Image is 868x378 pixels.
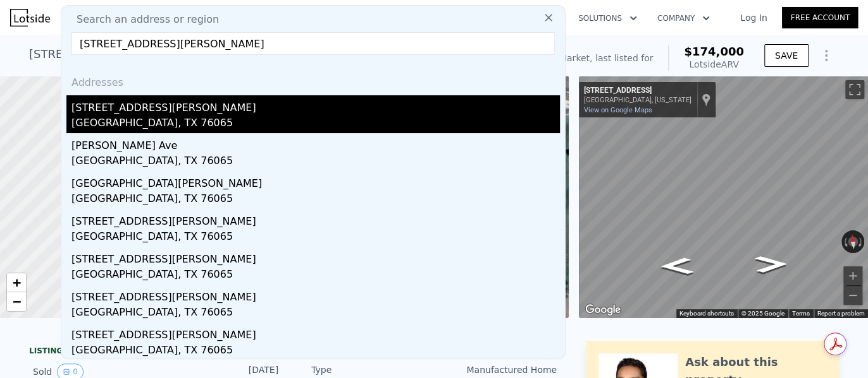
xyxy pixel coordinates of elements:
button: Company [647,7,720,30]
span: $174,000 [684,45,744,58]
div: [STREET_ADDRESS][PERSON_NAME] [71,209,560,229]
div: [GEOGRAPHIC_DATA], TX 76065 [71,115,560,133]
div: [STREET_ADDRESS][PERSON_NAME] [71,95,560,115]
span: − [13,293,21,309]
div: Manufactured Home [434,363,557,376]
input: Enter an address, city, region, neighborhood or zip code [71,32,555,55]
div: LISTING & SALE HISTORY [29,346,282,358]
div: [STREET_ADDRESS] [584,86,691,96]
div: [STREET_ADDRESS][PERSON_NAME] [71,285,560,305]
div: Addresses [66,65,560,95]
button: Rotate clockwise [857,230,864,253]
div: Lotside ARV [684,58,744,71]
span: Search an address or region [66,12,219,27]
div: [GEOGRAPHIC_DATA], TX 76065 [71,267,560,285]
a: Log In [725,11,782,24]
button: Toggle fullscreen view [845,80,864,99]
button: Zoom out [843,286,862,305]
button: Zoom in [843,266,862,285]
a: Show location on map [702,93,710,107]
a: Zoom in [7,273,26,292]
div: Off Market, last listed for [543,52,654,64]
div: [PERSON_NAME] Ave [71,133,560,153]
img: Google [582,302,624,318]
div: [STREET_ADDRESS][PERSON_NAME] [71,247,560,267]
a: Open this area in Google Maps (opens a new window) [582,302,624,318]
button: Rotate counterclockwise [841,230,848,253]
div: [GEOGRAPHIC_DATA], TX 76065 [71,305,560,322]
a: Zoom out [7,292,26,311]
div: [GEOGRAPHIC_DATA], TX 76065 [71,191,560,209]
div: [GEOGRAPHIC_DATA][PERSON_NAME] [71,171,560,191]
button: Reset the view [846,230,859,253]
img: Lotside [10,9,50,27]
div: [GEOGRAPHIC_DATA], TX 76065 [71,229,560,247]
div: [STREET_ADDRESS][PERSON_NAME] [71,322,560,343]
path: Go West, Fox Run Rd [645,254,707,279]
a: Terms (opens in new tab) [792,310,810,317]
span: © 2025 Google [741,310,784,317]
button: Solutions [568,7,647,30]
div: [GEOGRAPHIC_DATA], TX 76065 [71,153,560,171]
div: [STREET_ADDRESS] , [GEOGRAPHIC_DATA] , [GEOGRAPHIC_DATA] 76033 [29,45,436,63]
div: Type [311,363,434,376]
div: [GEOGRAPHIC_DATA], TX 76065 [71,343,560,360]
a: Report a problem [817,310,865,317]
div: [GEOGRAPHIC_DATA], [US_STATE] [584,96,691,104]
a: Free Account [782,7,858,28]
span: + [13,275,21,290]
button: Keyboard shortcuts [679,309,734,318]
button: SAVE [764,44,809,67]
a: View on Google Maps [584,106,652,114]
path: Go East, Fox Run Rd [741,252,802,276]
button: Show Options [814,43,839,68]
